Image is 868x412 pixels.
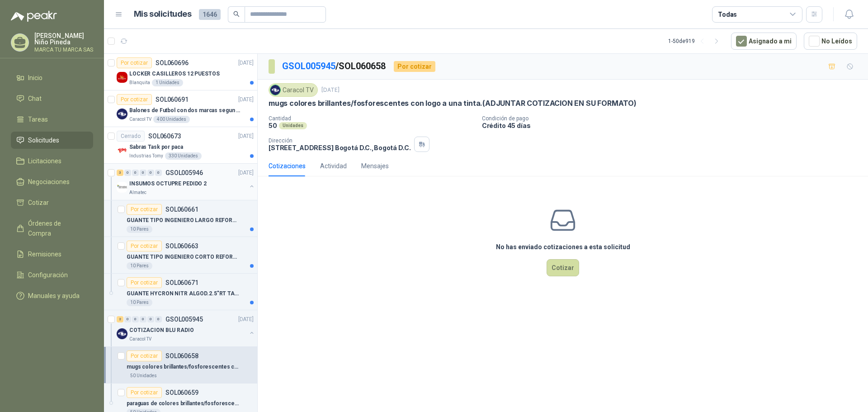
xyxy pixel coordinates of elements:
[269,161,306,171] div: Cotizaciones
[269,137,410,144] p: Dirección
[282,61,335,71] a: GSOL005945
[165,353,198,359] p: SOL060658
[165,243,198,249] p: SOL060663
[482,115,864,122] p: Condición de pago
[117,314,255,343] a: 2 0 0 0 0 0 GSOL005945[DATE] Company LogoCOTIZACION BLU RADIOCaracol TV
[127,289,239,298] p: GUANTE HYCRON NITR ALGOD.2.5"RT TALLA 10
[104,237,257,274] a: Por cotizarSOL060663GUANTE TIPO INGENIERO CORTO REFORZADO10 Pares
[147,316,154,322] div: 0
[11,215,93,242] a: Órdenes de Compra
[34,47,93,52] p: MARCA TU MARCA SAS
[482,122,864,129] p: Crédito 45 días
[156,60,189,66] p: SOL060696
[28,94,42,104] span: Chat
[140,316,146,322] div: 0
[117,170,123,176] div: 3
[129,152,163,160] p: Industrias Tomy
[320,161,347,171] div: Actividad
[104,54,257,90] a: Por cotizarSOL060696[DATE] Company LogoLOCKER CASILLEROS 12 PUESTOSBlanquita1 Unidades
[117,131,145,142] div: Cerrado
[127,299,152,306] div: 10 Pares
[140,170,146,176] div: 0
[269,99,637,108] p: mugs colores brillantes/fosforescentes con logo a una tinta.(ADJUNTAR COTIZACION EN SU FORMATO)
[153,116,190,123] div: 400 Unidades
[165,279,198,286] p: SOL060671
[11,152,93,170] a: Licitaciones
[28,135,59,145] span: Solicitudes
[11,266,93,284] a: Configuración
[127,241,162,251] div: Por cotizar
[127,350,162,361] div: Por cotizar
[804,33,857,50] button: No Leídos
[11,11,57,22] img: Logo peakr
[104,90,257,127] a: Por cotizarSOL060691[DATE] Company LogoBalones de Futbol con dos marcas segun adjunto. Adjuntar c...
[28,249,61,259] span: Remisiones
[282,59,387,73] p: / SOL060658
[127,399,239,408] p: paraguas de colores brillantes/fosforescentes con 2 logos a una tinta.(ADJUNTAR COTIZACION EN SU F)
[165,152,202,160] div: 330 Unidades
[104,347,257,384] a: Por cotizarSOL060658mugs colores brillantes/fosforescentes con logo a una tinta.(ADJUNTAR COTIZAC...
[129,79,150,86] p: Blanquita
[127,277,162,288] div: Por cotizar
[129,326,194,335] p: COTIZACION BLU RADIO
[129,189,146,196] p: Almatec
[718,9,737,19] div: Todas
[11,90,93,107] a: Chat
[11,132,93,149] a: Solicitudes
[129,336,151,343] p: Caracol TV
[11,69,93,86] a: Inicio
[127,253,239,261] p: GUANTE TIPO INGENIERO CORTO REFORZADO
[269,83,318,97] div: Caracol TV
[11,194,93,211] a: Cotizar
[127,262,152,270] div: 10 Pares
[279,122,307,129] div: Unidades
[104,274,257,310] a: Por cotizarSOL060671GUANTE HYCRON NITR ALGOD.2.5"RT TALLA 1010 Pares
[199,9,221,20] span: 1646
[117,94,152,105] div: Por cotizar
[117,109,127,119] img: Company Logo
[117,328,127,339] img: Company Logo
[117,167,255,196] a: 3 0 0 0 0 0 GSOL005946[DATE] Company LogoINSUMOS OCTUPRE PEDIDO 2Almatec
[148,133,181,139] p: SOL060673
[127,226,152,233] div: 10 Pares
[668,34,724,48] div: 1 - 50 de 919
[394,61,435,72] div: Por cotizar
[156,96,189,103] p: SOL060691
[129,116,151,123] p: Caracol TV
[28,218,85,238] span: Órdenes de Compra
[233,11,240,17] span: search
[127,204,162,215] div: Por cotizar
[117,182,127,193] img: Company Logo
[269,144,410,152] p: [STREET_ADDRESS] Bogotá D.C. , Bogotá D.C.
[129,70,220,78] p: LOCKER CASILLEROS 12 PUESTOS
[117,57,152,68] div: Por cotizar
[155,170,162,176] div: 0
[155,316,162,322] div: 0
[165,316,203,322] p: GSOL005945
[238,59,254,67] p: [DATE]
[147,170,154,176] div: 0
[165,389,198,396] p: SOL060659
[165,206,198,213] p: SOL060661
[124,170,131,176] div: 0
[28,177,70,187] span: Negociaciones
[117,72,127,83] img: Company Logo
[731,33,797,50] button: Asignado a mi
[127,216,239,225] p: GUANTE TIPO INGENIERO LARGO REFORZADO
[28,270,68,280] span: Configuración
[11,111,93,128] a: Tareas
[496,242,630,252] h3: No has enviado cotizaciones a esta solicitud
[28,156,61,166] span: Licitaciones
[28,73,42,83] span: Inicio
[321,86,340,95] p: [DATE]
[134,8,192,21] h1: Mis solicitudes
[270,85,280,95] img: Company Logo
[127,387,162,398] div: Por cotizar
[117,145,127,156] img: Company Logo
[34,33,93,45] p: [PERSON_NAME] Niño Pineda
[547,259,579,276] button: Cotizar
[129,143,183,152] p: Sabras Task por paca
[28,291,80,301] span: Manuales y ayuda
[11,246,93,263] a: Remisiones
[132,170,139,176] div: 0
